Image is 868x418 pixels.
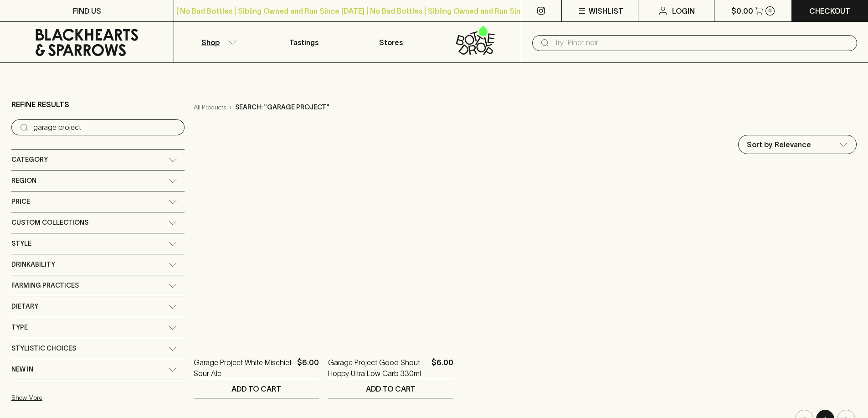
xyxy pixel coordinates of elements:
div: Type [11,317,185,338]
div: Category [11,150,185,170]
span: Style [11,238,31,249]
div: Farming Practices [11,275,185,296]
p: ADD TO CART [366,383,416,394]
button: ADD TO CART [194,379,319,398]
div: Style [11,233,185,254]
a: Garage Project Good Shout Hoppy Ultra Low Carb 330ml [328,357,428,379]
p: Checkout [809,5,850,16]
a: Stores [348,22,434,62]
button: Shop [174,22,261,62]
p: Search: "garage project" [235,103,329,112]
p: FIND US [73,5,101,16]
div: Region [11,170,185,191]
span: Drinkability [11,259,55,270]
img: Garage Project White Mischief Sour Ale [194,184,319,343]
div: Dietary [11,296,185,317]
div: Custom Collections [11,212,185,233]
p: ADD TO CART [231,383,281,394]
p: $0.00 [731,5,753,16]
p: $6.00 [297,357,319,379]
div: Drinkability [11,254,185,275]
p: Wishlist [589,5,623,16]
button: Show More [11,388,131,407]
p: Shop [201,37,220,48]
span: Type [11,322,28,333]
div: Price [11,191,185,212]
p: Refine Results [11,99,69,110]
span: Farming Practices [11,280,79,291]
a: Tastings [261,22,347,62]
span: Price [11,196,30,207]
div: Sort by Relevance [739,135,856,154]
span: Stylistic Choices [11,343,76,354]
img: Garage Project Good Shout Hoppy Ultra Low Carb 330ml [328,184,453,343]
input: Try “Pinot noir” [33,120,177,135]
p: Tastings [289,37,318,48]
div: New In [11,359,185,380]
span: Dietary [11,301,38,312]
span: Custom Collections [11,217,88,228]
span: Category [11,154,48,165]
p: 0 [768,8,772,13]
p: Stores [379,37,403,48]
a: Garage Project White Mischief Sour Ale [194,357,293,379]
p: $6.00 [431,357,453,379]
p: Login [672,5,695,16]
input: Try "Pinot noir" [554,36,850,50]
a: All Products [194,103,226,112]
p: Sort by Relevance [747,139,811,150]
div: Stylistic Choices [11,338,185,359]
p: › [230,103,231,112]
span: Region [11,175,36,186]
span: New In [11,364,33,375]
button: ADD TO CART [328,379,453,398]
